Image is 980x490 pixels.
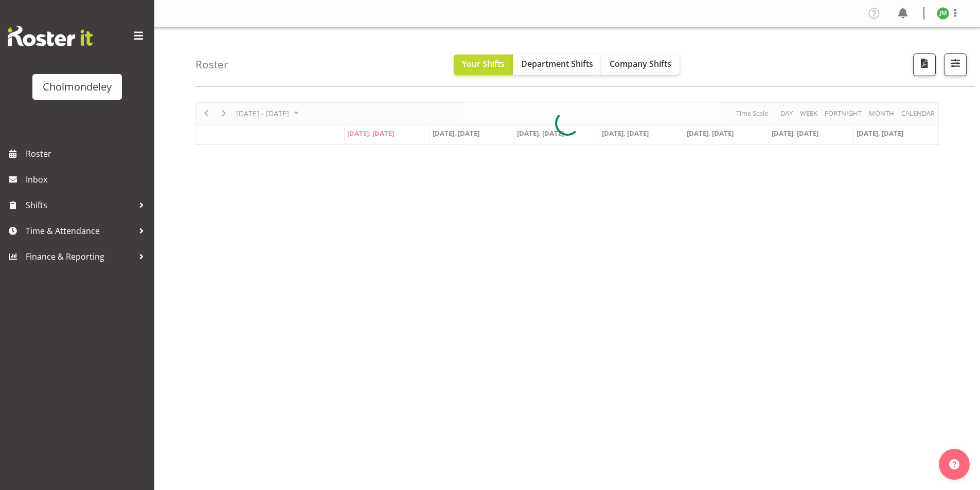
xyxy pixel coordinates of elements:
[26,197,134,213] span: Shifts
[195,59,228,70] h4: Roster
[513,55,601,75] button: Department Shifts
[601,55,680,75] button: Company Shifts
[610,58,671,69] span: Company Shifts
[43,79,112,95] div: Cholmondeley
[26,223,134,239] span: Time & Attendance
[26,172,149,187] span: Inbox
[913,53,936,76] button: Download a PDF of the roster according to the set date range.
[26,146,149,161] span: Roster
[521,58,593,69] span: Department Shifts
[26,249,134,264] span: Finance & Reporting
[8,26,93,46] img: Rosterit website logo
[944,53,967,76] button: Filter Shifts
[949,459,959,469] img: help-xxl-2.png
[454,55,513,75] button: Your Shifts
[462,58,505,69] span: Your Shifts
[937,7,949,20] img: jesse-marychurch10205.jpg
